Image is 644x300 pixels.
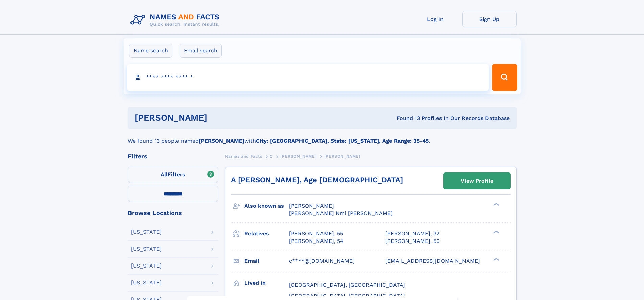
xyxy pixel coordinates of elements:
div: ❯ [492,257,500,261]
span: [PERSON_NAME] [289,203,334,209]
b: City: [GEOGRAPHIC_DATA], State: [US_STATE], Age Range: 35-45 [256,138,429,144]
div: Found 13 Profiles In Our Records Database [302,115,510,122]
div: [US_STATE] [131,229,162,235]
a: A [PERSON_NAME], Age [DEMOGRAPHIC_DATA] [231,176,403,184]
span: [PERSON_NAME] Nmi [PERSON_NAME] [289,210,393,216]
div: [US_STATE] [131,263,162,269]
label: Name search [129,44,172,58]
div: Browse Locations [128,210,218,216]
h3: Relatives [244,228,289,239]
span: [PERSON_NAME] [324,154,360,159]
span: C [270,154,273,159]
div: [US_STATE] [131,280,162,285]
input: search input [127,64,489,91]
a: View Profile [444,173,510,189]
b: [PERSON_NAME] [199,138,244,144]
img: Logo Names and Facts [128,11,225,29]
h3: Lived in [244,277,289,289]
a: [PERSON_NAME], 55 [289,230,343,237]
div: ❯ [492,202,500,207]
a: [PERSON_NAME], 54 [289,237,343,245]
div: Filters [128,153,218,159]
label: Filters [128,167,218,183]
button: Search Button [492,64,517,91]
a: [PERSON_NAME], 50 [385,237,440,245]
h3: Email [244,255,289,267]
span: [PERSON_NAME] [280,154,316,159]
a: Names and Facts [225,152,262,160]
div: ❯ [492,230,500,234]
label: Email search [180,44,222,58]
a: [PERSON_NAME] [280,152,316,160]
div: We found 13 people named with . [128,129,517,145]
span: [GEOGRAPHIC_DATA], [GEOGRAPHIC_DATA] [289,282,405,288]
span: [EMAIL_ADDRESS][DOMAIN_NAME] [385,258,480,264]
a: Sign Up [462,11,517,27]
span: [GEOGRAPHIC_DATA], [GEOGRAPHIC_DATA] [289,293,405,299]
h1: [PERSON_NAME] [135,114,302,122]
a: C [270,152,273,160]
span: All [161,171,168,178]
div: [US_STATE] [131,246,162,252]
a: Log In [408,11,462,27]
div: View Profile [461,173,493,189]
a: [PERSON_NAME], 32 [385,230,439,237]
h3: Also known as [244,200,289,212]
